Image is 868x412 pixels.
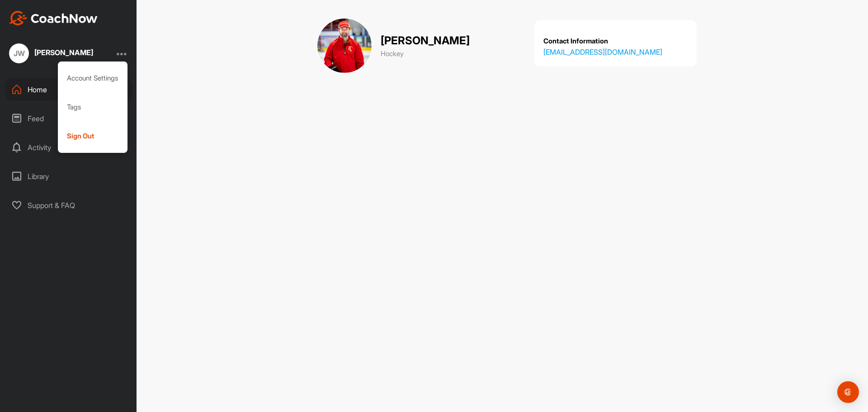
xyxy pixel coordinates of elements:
div: Open Intercom Messenger [837,381,859,403]
img: CoachNow [9,11,98,25]
div: Account Settings [58,64,128,93]
p: Hockey [381,49,470,59]
div: [PERSON_NAME] [34,49,93,56]
img: cover [317,18,372,73]
p: Contact Information [543,36,688,47]
a: [EMAIL_ADDRESS][DOMAIN_NAME] [543,47,688,57]
div: Sign Out [58,122,128,151]
div: Feed [5,107,132,130]
div: Tags [58,93,128,122]
div: JW [9,43,29,63]
div: Support & FAQ [5,194,132,217]
div: Home [5,78,132,101]
div: Library [5,165,132,188]
div: Activity [5,136,132,159]
p: [PERSON_NAME] [381,33,470,49]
